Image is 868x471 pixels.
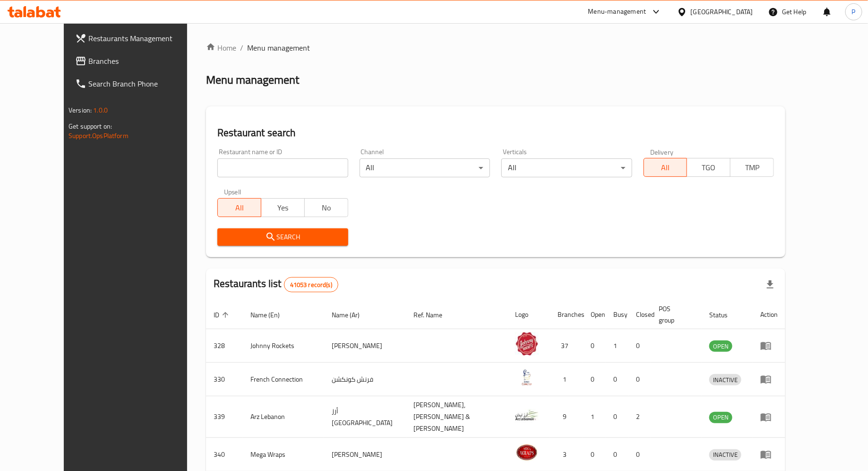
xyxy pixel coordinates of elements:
td: 1 [606,329,628,363]
span: OPEN [709,341,732,352]
span: Branches [88,55,201,67]
td: [PERSON_NAME] [324,329,406,363]
a: Restaurants Management [68,27,209,50]
span: 41053 record(s) [284,280,338,289]
button: All [217,198,261,217]
div: INACTIVE [709,374,741,385]
button: All [644,158,688,177]
img: Johnny Rockets [515,332,539,356]
a: Support.OpsPlatform [69,130,129,142]
span: Yes [265,201,301,215]
button: Yes [261,198,305,217]
span: Restaurants Management [88,33,201,44]
td: أرز [GEOGRAPHIC_DATA] [324,396,406,438]
h2: Menu management [206,72,299,87]
td: 0 [583,329,606,363]
td: [PERSON_NAME],[PERSON_NAME] & [PERSON_NAME] [406,396,508,438]
div: Export file [759,273,782,296]
span: INACTIVE [709,449,741,460]
th: Action [753,300,785,329]
div: OPEN [709,340,732,352]
th: Busy [606,300,628,329]
td: French Connection [243,363,324,396]
span: 1.0.0 [93,104,108,116]
div: [GEOGRAPHIC_DATA] [691,7,753,17]
span: Get support on: [69,120,112,132]
span: TMP [734,161,770,174]
div: OPEN [709,412,732,423]
td: 0 [583,363,606,396]
span: Menu management [247,42,310,53]
label: Upsell [224,189,241,195]
td: 339 [206,396,243,438]
div: Menu [760,340,778,351]
div: Menu-management [588,6,646,17]
a: Branches [68,50,209,72]
span: P [852,7,856,17]
span: Search Branch Phone [88,78,201,89]
nav: breadcrumb [206,42,785,53]
td: 0 [628,329,651,363]
div: INACTIVE [709,449,741,461]
h2: Restaurants list [214,277,338,292]
span: TGO [691,161,727,174]
td: 328 [206,329,243,363]
td: 1 [550,363,583,396]
button: TGO [687,158,730,177]
span: Search [225,231,340,243]
a: Home [206,42,236,53]
div: Menu [760,374,778,385]
span: Ref. Name [414,309,455,321]
td: 0 [606,396,628,438]
td: فرنش كونكشن [324,363,406,396]
td: 2 [628,396,651,438]
th: Closed [628,300,651,329]
td: 37 [550,329,583,363]
span: Version: [69,104,92,116]
td: Arz Lebanon [243,396,324,438]
td: 0 [628,363,651,396]
div: Menu [760,411,778,423]
span: ID [214,309,232,321]
td: Johnny Rockets [243,329,324,363]
button: TMP [730,158,774,177]
th: Branches [550,300,583,329]
th: Open [583,300,606,329]
button: No [304,198,348,217]
div: All [360,158,490,177]
button: Search [217,228,348,246]
td: 0 [606,363,628,396]
td: 1 [583,396,606,438]
a: Search Branch Phone [68,72,209,95]
li: / [240,42,243,53]
div: All [501,158,632,177]
input: Search for restaurant name or ID.. [217,158,348,177]
span: POS group [659,303,690,326]
h2: Restaurant search [217,126,774,140]
th: Logo [507,300,550,329]
label: Delivery [650,148,674,155]
img: Arz Lebanon [515,403,539,427]
span: Name (Ar) [332,309,372,321]
span: OPEN [709,412,732,423]
span: Status [709,309,740,321]
span: Name (En) [250,309,292,321]
td: 9 [550,396,583,438]
span: INACTIVE [709,375,741,385]
span: All [222,201,258,215]
span: No [309,201,344,215]
div: Total records count [284,277,338,292]
td: 330 [206,363,243,396]
img: Mega Wraps [515,441,539,464]
div: Menu [760,449,778,460]
img: French Connection [515,366,539,389]
span: All [648,161,684,174]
